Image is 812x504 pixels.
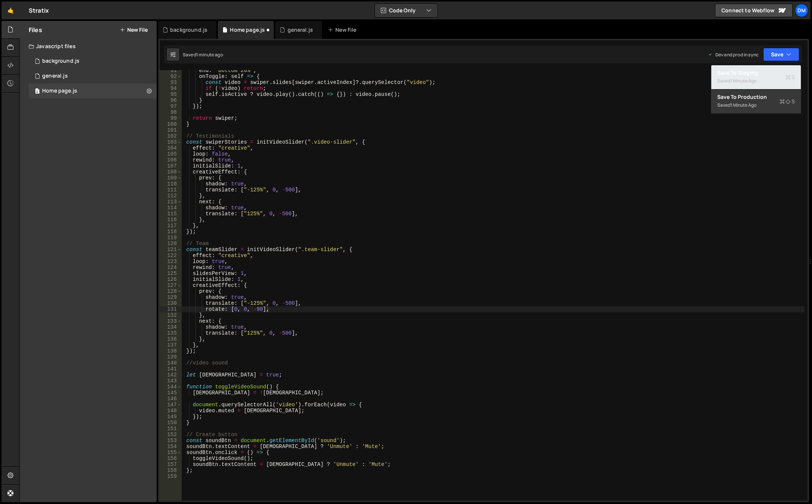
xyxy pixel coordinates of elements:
[160,103,182,109] div: 97
[29,26,42,34] h2: Files
[780,98,795,105] span: S
[717,93,795,101] div: Save to Production
[29,54,157,69] div: 16575/45066.js
[160,318,182,324] div: 133
[160,330,182,336] div: 135
[160,384,182,390] div: 144
[375,4,438,17] button: Code Only
[160,68,182,73] div: 91
[29,84,157,98] div: 16575/45977.js
[715,4,793,17] a: Connect to Webflow
[42,73,68,79] div: general.js
[160,426,182,432] div: 151
[786,73,795,81] span: S
[160,181,182,187] div: 110
[288,26,313,34] div: general.js
[160,473,182,479] div: 159
[711,65,801,90] button: Save to StagingS Saved1 minute ago
[328,26,359,34] div: New File
[160,414,182,420] div: 149
[160,139,182,145] div: 103
[160,324,182,330] div: 134
[160,312,182,318] div: 132
[183,51,223,58] div: Saved
[160,121,182,127] div: 100
[42,88,77,94] div: Home page.js
[160,193,182,199] div: 112
[1,1,20,19] a: 🤙
[160,270,182,276] div: 125
[160,259,182,264] div: 123
[763,48,799,61] button: Save
[160,145,182,151] div: 104
[160,175,182,181] div: 109
[160,73,182,79] div: 92
[160,151,182,157] div: 105
[160,157,182,163] div: 106
[160,127,182,133] div: 101
[160,438,182,444] div: 153
[160,378,182,384] div: 143
[160,372,182,378] div: 142
[160,229,182,235] div: 118
[35,89,40,95] span: 0
[160,109,182,115] div: 98
[160,402,182,408] div: 147
[160,408,182,414] div: 148
[160,432,182,438] div: 152
[730,102,756,108] div: 1 minute ago
[160,467,182,473] div: 158
[160,169,182,175] div: 108
[160,79,182,85] div: 93
[160,264,182,270] div: 124
[160,294,182,300] div: 129
[160,211,182,217] div: 115
[717,69,795,76] div: Save to Staging
[160,336,182,342] div: 136
[160,133,182,139] div: 102
[711,65,801,114] div: Code Only
[160,276,182,282] div: 126
[160,85,182,91] div: 94
[160,461,182,467] div: 157
[160,163,182,169] div: 107
[160,300,182,306] div: 130
[711,90,801,114] button: Save to ProductionS Saved1 minute ago
[160,420,182,426] div: 150
[160,390,182,396] div: 145
[120,27,148,33] button: New File
[160,342,182,348] div: 137
[708,51,759,58] div: Dev and prod in sync
[160,354,182,360] div: 139
[160,97,182,103] div: 96
[160,187,182,193] div: 111
[160,288,182,294] div: 128
[20,39,157,54] div: Javascript files
[160,450,182,456] div: 155
[160,223,182,229] div: 117
[160,360,182,366] div: 140
[160,282,182,288] div: 127
[160,115,182,121] div: 99
[160,241,182,247] div: 120
[160,199,182,205] div: 113
[160,456,182,461] div: 156
[160,235,182,241] div: 119
[795,4,808,17] a: Dm
[160,205,182,211] div: 114
[717,101,795,110] div: Saved
[160,91,182,97] div: 95
[160,306,182,312] div: 131
[730,78,756,84] div: 1 minute ago
[230,26,265,34] div: Home page.js
[170,26,207,34] div: background.js
[160,217,182,223] div: 116
[160,396,182,402] div: 146
[29,6,49,15] div: Stratix
[196,51,223,58] div: 1 minute ago
[160,366,182,372] div: 141
[160,444,182,450] div: 154
[160,348,182,354] div: 138
[160,253,182,259] div: 122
